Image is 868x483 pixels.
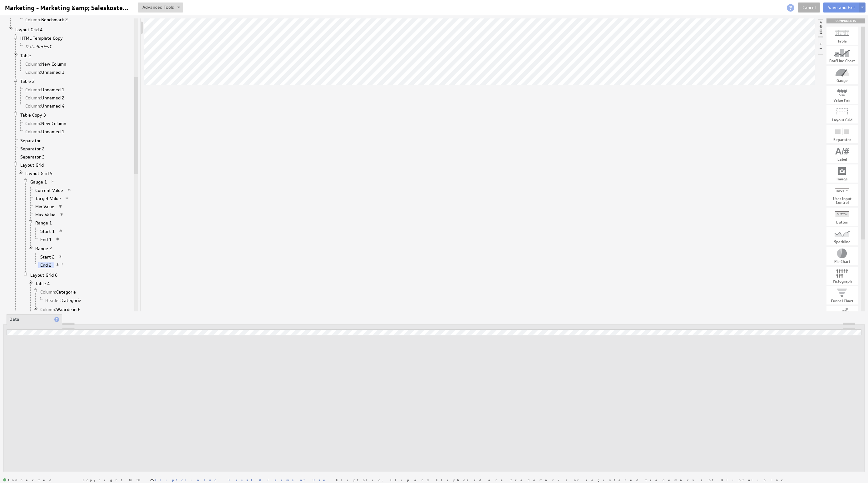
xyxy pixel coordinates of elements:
span: Klipfolio, Klip and Klipboard are trademarks or registered trademarks of Klipfolio Inc. [336,478,788,481]
div: Image [826,177,858,181]
a: Current Value [33,187,66,194]
span: View applied actions [56,263,60,267]
div: Separator [826,138,858,142]
span: Column: [25,121,41,126]
span: Column: [25,61,41,67]
a: Column: Benchmark 2 [23,17,70,23]
span: Copyright © 2025 [83,478,222,481]
img: button-savedrop.png [177,7,180,9]
a: Layout Grid 5 [23,170,55,177]
div: Table [826,39,858,43]
a: Column: Waarde in € [38,306,83,313]
a: Column: Unnamed 1 [23,69,67,75]
span: Column: [25,129,41,134]
span: Column: [25,95,41,101]
a: HTML Template Copy [18,35,65,41]
a: <span parentIsAction='true' class='quiet'>Header:</span>&nbsp;Categorie [43,297,84,304]
a: Column: Unnamed 1 [23,87,67,93]
a: Column: Categorie [38,289,78,295]
a: Range 2 [33,245,54,252]
a: Data: Series1 [23,43,54,50]
a: Max Value [33,212,58,218]
a: Trust & Terms of Use [228,478,329,482]
span: View applied actions [67,188,72,192]
a: Layout Grid 6 [28,272,60,278]
a: Start 1 [38,228,57,234]
span: View applied actions [56,237,60,241]
li: Hide or show the component palette [818,19,823,37]
span: View applied actions [60,212,64,217]
a: Min Value [33,204,57,210]
span: Connected: ID: dpnc-26 Online: true [3,478,55,482]
span: Column: [40,289,56,295]
a: Column: Unnamed 1 [23,128,67,135]
a: Range 1 [33,220,54,226]
a: Column: New Column [23,120,69,127]
a: Column: Unnamed 4 [23,103,67,109]
span: Column: [25,87,41,93]
button: Save and Exit [823,3,860,13]
a: Table 4 [33,280,52,287]
div: Funnel Chart [826,299,858,303]
a: Separator 2 [18,146,47,152]
a: Klipfolio Inc. [155,478,222,482]
span: View applied actions [58,204,63,209]
span: Column: [25,17,41,23]
span: Column: [25,103,41,109]
a: Table Copy 3 [18,112,48,118]
div: Sparkline [826,240,858,244]
span: Data: [25,44,37,49]
a: Column: Unnamed 2 [23,95,67,101]
div: Value Pair [826,98,858,102]
a: Table 2 [18,78,37,84]
div: Bar/Line Chart [826,59,858,63]
div: Pictograph [826,279,858,283]
span: View applied actions [59,229,63,233]
span: Column: [25,69,41,75]
span: View applied actions [51,179,55,184]
div: Label [826,158,858,161]
div: Layout Grid [826,118,858,122]
img: button-savedrop.png [861,7,864,9]
li: Hide or show the component controls palette [818,38,823,55]
span: View applied actions [65,196,69,200]
a: Layout Grid [18,162,46,168]
a: Cancel [798,3,820,13]
a: Layout Grid 4 [13,27,45,33]
div: Pie Chart [826,260,858,264]
a: Table [18,53,33,59]
a: End 2 [38,262,54,268]
a: Separator [18,138,43,144]
a: Column: New Column [23,61,69,67]
div: Button [826,220,858,224]
div: User Input Control [826,197,858,204]
span: Header: [45,298,62,303]
a: Start 2 [38,254,57,260]
span: View applied actions [59,254,63,259]
span: Column: [40,307,56,312]
a: Gauge 1 [28,179,49,185]
span: More actions [60,263,64,267]
a: End 1 [38,236,54,243]
a: Target Value [33,195,63,202]
div: Drag & drop components onto the workspace [826,18,865,23]
a: Separator 3 [18,154,47,160]
li: Data [7,314,62,325]
input: Marketing - Marketing &amp; Saleskosten / omzet [2,3,134,13]
div: Gauge [826,79,858,83]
